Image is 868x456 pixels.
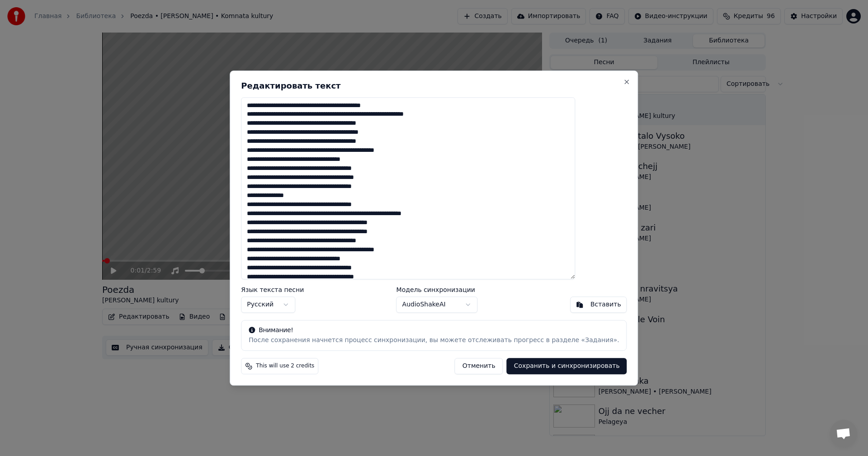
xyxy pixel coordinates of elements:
button: Сохранить и синхронизировать [507,358,627,374]
button: Вставить [570,296,627,313]
label: Язык текста песни [241,287,304,293]
div: Внимание! [249,326,619,335]
h2: Редактировать текст [241,82,627,90]
span: This will use 2 credits [256,362,314,370]
div: После сохранения начнется процесс синхронизации, вы можете отслеживать прогресс в разделе «Задания». [249,336,619,345]
button: Отменить [455,358,503,374]
div: Вставить [590,300,621,309]
label: Модель синхронизации [396,287,478,293]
